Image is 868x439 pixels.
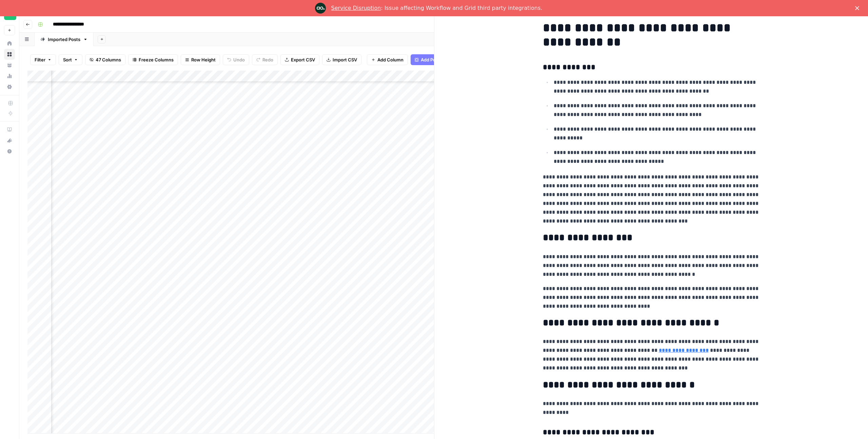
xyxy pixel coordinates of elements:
div: What's new? [4,135,15,146]
div: Close [855,6,862,10]
span: Filter [35,56,45,63]
span: Import CSV [333,56,357,63]
button: Import CSV [322,54,361,65]
span: Row Height [191,56,216,63]
span: Sort [63,56,72,63]
span: Add Power Agent [421,56,458,63]
a: Settings [4,81,15,92]
span: 47 Columns [96,56,121,63]
button: Add Power Agent [411,54,462,65]
button: Row Height [181,54,220,65]
button: Undo [223,54,249,65]
button: 47 Columns [85,54,125,65]
a: Service Disruption [331,5,381,11]
a: Usage [4,71,15,81]
span: Export CSV [291,56,315,63]
div: Imported Posts [48,36,80,43]
a: AirOps Academy [4,124,15,135]
button: Export CSV [280,54,319,65]
button: What's new? [4,135,15,146]
a: Imported Posts [35,33,94,46]
span: Freeze Columns [139,56,174,63]
div: : Issue affecting Workflow and Grid third party integrations. [331,5,542,12]
a: Browse [4,49,15,60]
span: Add Column [377,56,403,63]
button: Help + Support [4,146,15,157]
a: Home [4,38,15,49]
button: Filter [30,54,56,65]
img: Profile image for Engineering [315,3,326,14]
a: Your Data [4,60,15,71]
button: Freeze Columns [128,54,178,65]
span: Undo [233,56,245,63]
button: Sort [59,54,82,65]
button: Add Column [367,54,408,65]
span: Redo [262,56,273,63]
button: Redo [252,54,278,65]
